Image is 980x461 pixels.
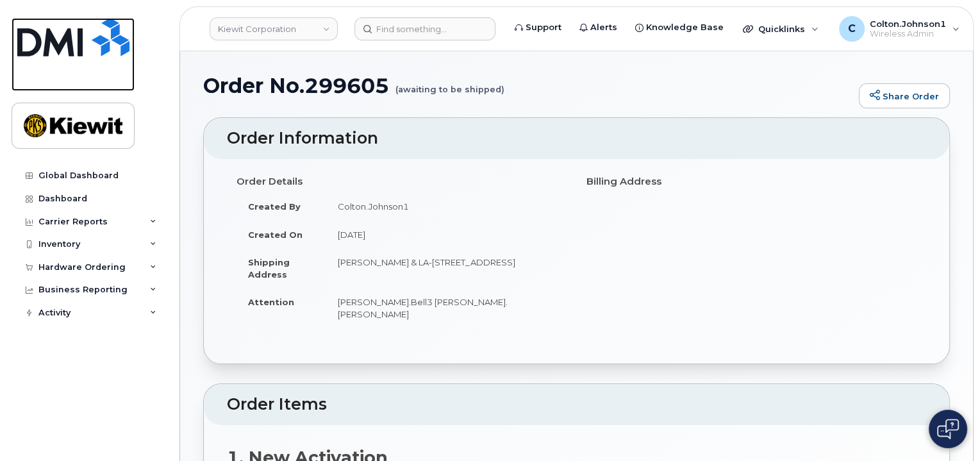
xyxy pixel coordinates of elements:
td: [DATE] [326,221,567,249]
h4: Billing Address [586,176,917,187]
strong: Attention [248,297,294,307]
img: Open chat [937,419,959,439]
strong: Created On [248,230,303,240]
small: (awaiting to be shipped) [395,74,504,94]
h2: Order Information [227,130,926,147]
strong: Created By [248,201,301,212]
td: [PERSON_NAME] & LA-[STREET_ADDRESS] [326,248,567,288]
h4: Order Details [237,176,567,187]
h1: Order No.299605 [203,74,852,97]
a: Share Order [859,83,950,109]
h2: Order Items [227,396,926,414]
strong: Shipping Address [248,257,290,280]
td: [PERSON_NAME].Bell3 [PERSON_NAME].[PERSON_NAME] [326,288,567,328]
td: Colton.Johnson1 [326,192,567,221]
